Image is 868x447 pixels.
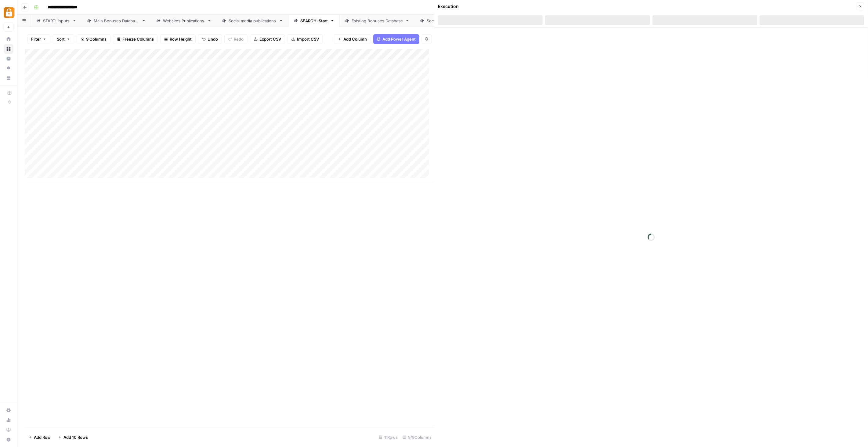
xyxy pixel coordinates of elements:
[288,15,340,27] a: SEARCH: Start
[94,18,139,24] div: Main Bonuses Database
[343,36,367,42] span: Add Column
[250,34,285,44] button: Export CSV
[57,36,65,42] span: Sort
[334,34,371,44] button: Add Column
[229,18,277,24] div: Social media publications
[122,36,154,42] span: Freeze Columns
[54,432,92,442] button: Add 10 Rows
[259,36,281,42] span: Export CSV
[113,34,158,44] button: Freeze Columns
[4,5,13,20] button: Workspace: Adzz
[382,36,416,42] span: Add Power Agent
[4,73,13,83] a: Your Data
[288,34,323,44] button: Import CSV
[438,3,459,9] div: Execution
[352,18,403,24] div: Existing Bonuses Database
[31,36,41,42] span: Filter
[163,18,205,24] div: Websites Publications
[170,36,192,42] span: Row Height
[4,415,13,425] a: Usage
[198,34,222,44] button: Undo
[86,36,107,42] span: 9 Columns
[373,34,419,44] button: Add Power Agent
[43,18,70,24] div: START: inputs
[151,15,217,27] a: Websites Publications
[4,405,13,415] a: Settings
[27,34,50,44] button: Filter
[4,7,15,18] img: Adzz Logo
[4,435,13,445] button: Help + Support
[77,34,110,44] button: 9 Columns
[25,432,54,442] button: Add Row
[4,425,13,435] a: Learning Hub
[208,36,218,42] span: Undo
[400,432,434,442] div: 9/9 Columns
[31,15,82,27] a: START: inputs
[4,44,13,54] a: Browse
[4,64,13,73] a: Opportunities
[217,15,288,27] a: Social media publications
[234,36,244,42] span: Redo
[415,15,502,27] a: Social media AUTOMATION TEST
[376,432,400,442] div: 11 Rows
[340,15,415,27] a: Existing Bonuses Database
[53,34,74,44] button: Sort
[160,34,196,44] button: Row Height
[63,434,88,440] span: Add 10 Rows
[224,34,248,44] button: Redo
[34,434,51,440] span: Add Row
[4,54,13,64] a: Insights
[300,18,328,24] div: SEARCH: Start
[4,34,13,44] a: Home
[297,36,319,42] span: Import CSV
[427,18,490,24] div: Social media AUTOMATION TEST
[82,15,151,27] a: Main Bonuses Database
